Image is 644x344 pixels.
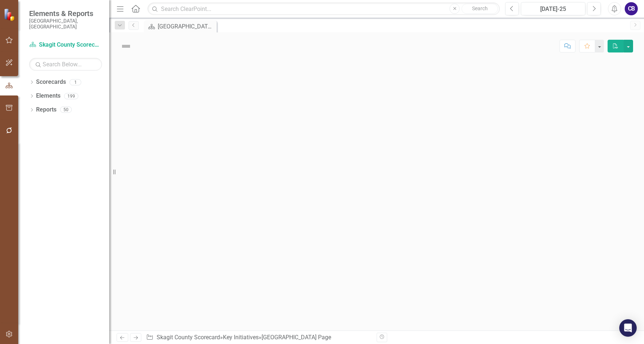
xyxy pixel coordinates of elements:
button: Search [462,4,498,14]
a: Elements [36,92,60,100]
img: ClearPoint Strategy [3,8,17,21]
div: [GEOGRAPHIC_DATA] Page [158,22,215,31]
img: Not Defined [120,40,132,52]
a: Reports [36,106,56,114]
div: [DATE]-25 [523,5,583,13]
span: Elements & Reports [29,9,102,18]
a: [GEOGRAPHIC_DATA] Page [146,22,215,31]
div: » » [146,333,371,342]
span: Search [472,5,488,11]
a: Scorecards [36,78,66,86]
small: [GEOGRAPHIC_DATA], [GEOGRAPHIC_DATA] [29,18,102,30]
div: 1 [70,79,81,85]
div: 199 [64,93,78,99]
input: Search ClearPoint... [148,3,500,15]
a: Skagit County Scorecard [157,334,220,341]
a: Skagit County Scorecard [29,41,102,49]
div: 50 [60,107,72,113]
div: [GEOGRAPHIC_DATA] Page [262,334,331,341]
input: Search Below... [29,58,102,71]
button: [DATE]-25 [521,2,585,15]
button: CB [625,2,638,15]
a: Key Initiatives [223,334,259,341]
div: Open Intercom Messenger [619,319,637,337]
